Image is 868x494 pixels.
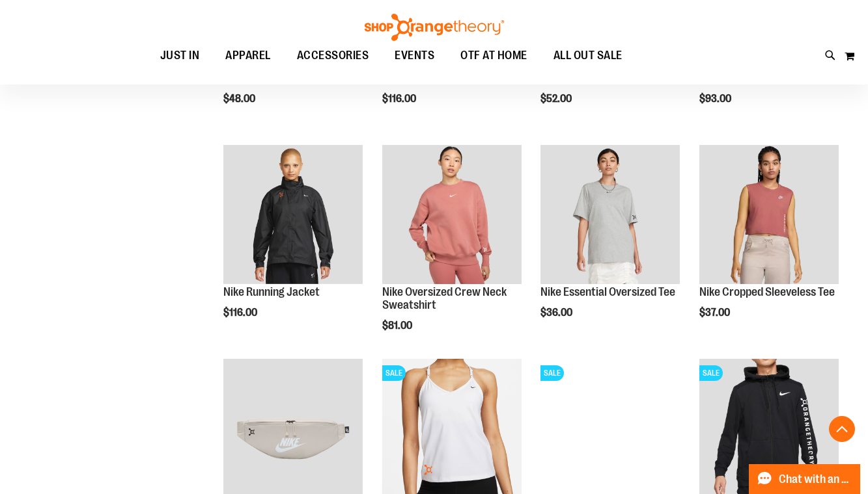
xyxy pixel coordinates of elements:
img: Nike Running Jacket [223,145,363,284]
span: $116.00 [223,307,259,318]
span: SALE [540,365,564,381]
span: Chat with an Expert [779,473,852,486]
div: product [217,138,369,352]
a: Nike Essential Oversized Tee [540,145,680,286]
span: EVENTS [395,41,434,70]
span: ALL OUT SALE [553,41,623,70]
a: Nike Running Jacket [223,285,320,298]
img: Nike Cropped Sleeveless Tee [699,145,839,284]
span: OTF AT HOME [460,41,527,70]
img: Nike Essential Oversized Tee [540,145,680,284]
span: SALE [699,365,723,381]
span: $116.00 [382,93,418,105]
span: APPAREL [225,41,271,70]
a: Nike Essential Oversized Tee [540,285,675,298]
span: $93.00 [699,93,733,105]
span: JUST IN [160,41,200,70]
a: Nike Cropped Sleeveless Tee [699,285,835,298]
a: Nike Oversized Crew Neck Sweatshirt [382,285,507,311]
a: Nike Cropped Sleeveless Tee [699,145,839,286]
button: Back To Top [829,416,855,442]
img: Nike Oversized Crew Neck Sweatshirt [382,145,522,284]
img: Shop Orangetheory [363,14,506,41]
button: Chat with an Expert [749,464,861,494]
span: $36.00 [540,307,574,318]
div: product [693,138,845,352]
span: $52.00 [540,93,574,105]
span: SALE [382,365,406,381]
span: $81.00 [382,320,414,331]
div: product [376,138,528,365]
span: ACCESSORIES [297,41,369,70]
span: $37.00 [699,307,732,318]
a: Nike Running Jacket [223,145,363,286]
a: Nike Oversized Crew Neck Sweatshirt [382,145,522,286]
span: $48.00 [223,93,257,105]
div: product [534,138,686,352]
